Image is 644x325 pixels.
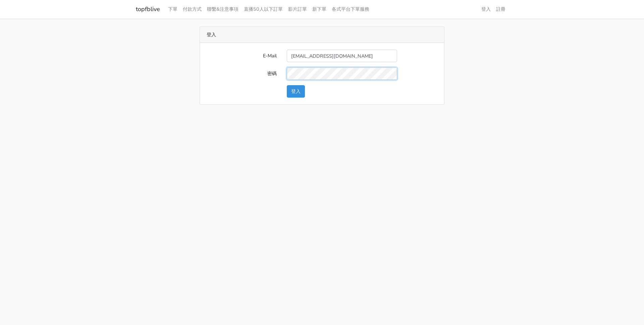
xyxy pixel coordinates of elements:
[202,67,282,80] label: 密碼
[287,85,305,98] button: 登入
[285,3,310,16] a: 影片訂單
[310,3,329,16] a: 新下單
[329,3,372,16] a: 各式平台下單服務
[136,3,160,16] a: topfblive
[180,3,204,16] a: 付款方式
[241,3,285,16] a: 直播50人以下訂單
[165,3,180,16] a: 下單
[493,3,508,16] a: 註冊
[202,50,282,62] label: E-Mail
[479,3,493,16] a: 登入
[200,27,444,43] div: 登入
[204,3,241,16] a: 聯繫&注意事項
